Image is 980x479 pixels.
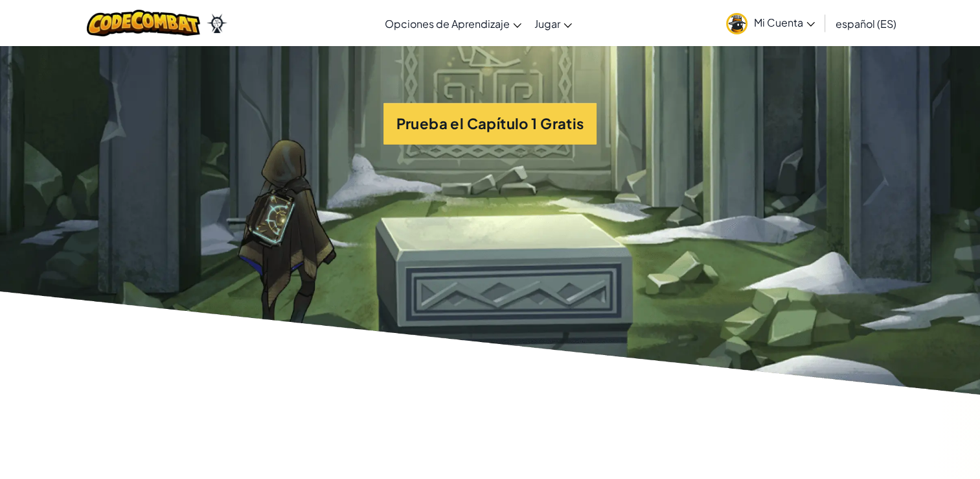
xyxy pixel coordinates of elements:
[534,17,560,31] span: Jugar
[726,13,747,34] img: avatar
[207,14,227,33] img: Ozaria
[383,103,597,144] button: Prueba el Capítulo 1 Gratis
[378,6,528,41] a: Opciones de Aprendizaje
[87,10,200,36] img: CodeCombat logo
[829,6,903,41] a: español (ES)
[836,17,896,31] span: español (ES)
[528,6,578,41] a: Jugar
[754,16,815,29] span: Mi Cuenta
[720,3,821,43] a: Mi Cuenta
[385,17,510,31] span: Opciones de Aprendizaje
